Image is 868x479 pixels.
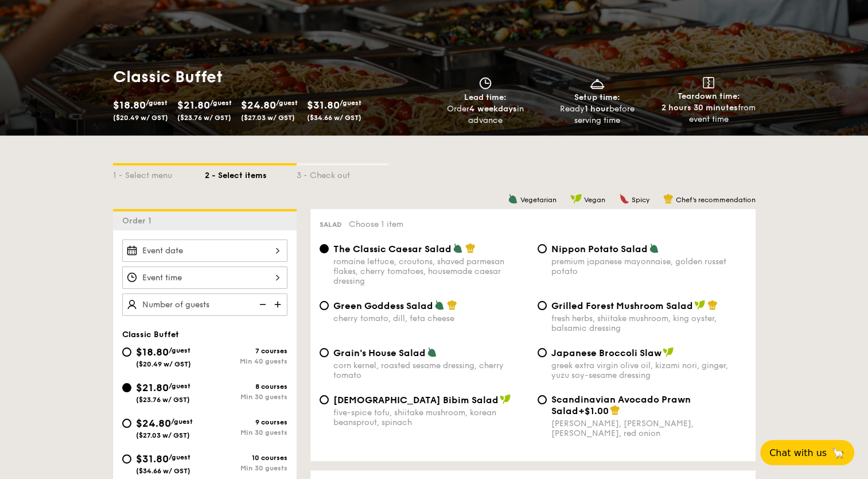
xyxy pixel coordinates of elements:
[122,266,287,289] input: Event time
[122,347,131,357] input: $18.80/guest($20.49 w/ GST)7 coursesMin 40 guests
[663,194,674,204] img: icon-chef-hat.a58ddaea.svg
[340,99,361,107] span: /guest
[551,361,746,380] div: greek extra virgin olive oil, kizami nori, ginger, yuzu soy-sesame dressing
[333,408,528,427] div: five-spice tofu, shiitake mushroom, korean beansprout, spinach
[349,219,403,229] span: Choose 1 item
[551,419,746,438] div: [PERSON_NAME], [PERSON_NAME], [PERSON_NAME], red onion
[307,99,340,111] span: $31.80
[585,104,609,114] strong: 1 hour
[831,446,845,459] span: 🦙
[447,300,457,310] img: icon-chef-hat.a58ddaea.svg
[551,394,691,416] span: Scandinavian Avocado Prawn Salad
[538,395,547,404] input: Scandinavian Avocado Prawn Salad+$1.00[PERSON_NAME], [PERSON_NAME], [PERSON_NAME], red onion
[320,348,329,357] input: Grain's House Saladcorn kernel, roasted sesame dressing, cherry tomato
[320,221,342,229] span: Salad
[113,165,205,181] div: 1 - Select menu
[508,194,518,204] img: icon-vegetarian.fe4039eb.svg
[122,454,131,463] input: $31.80/guest($34.66 w/ GST)10 coursesMin 30 guests
[320,395,329,404] input: [DEMOGRAPHIC_DATA] Bibim Saladfive-spice tofu, shiitake mushroom, korean beansprout, spinach
[136,417,171,430] span: $24.80
[205,464,287,472] div: Min 30 guests
[610,405,620,415] img: icon-chef-hat.a58ddaea.svg
[434,300,445,310] img: icon-vegetarian.fe4039eb.svg
[520,196,556,204] span: Vegetarian
[177,99,210,111] span: $21.80
[276,99,298,107] span: /guest
[676,196,756,204] span: Chef's recommendation
[551,257,746,276] div: premium japanese mayonnaise, golden russet potato
[320,301,329,310] input: Green Goddess Saladcherry tomato, dill, feta cheese
[538,244,547,253] input: Nippon Potato Saladpremium japanese mayonnaise, golden russet potato
[694,300,706,310] img: icon-vegan.f8ff3823.svg
[333,244,451,254] span: The Classic Caesar Salad
[122,419,131,428] input: $24.80/guest($27.03 w/ GST)9 coursesMin 30 guests
[270,293,287,315] img: icon-add.58712e84.svg
[584,196,605,204] span: Vegan
[136,467,190,475] span: ($34.66 w/ GST)
[122,293,287,316] input: Number of guests
[136,431,190,439] span: ($27.03 w/ GST)
[574,92,620,102] span: Setup time:
[205,428,287,436] div: Min 30 guests
[333,361,528,380] div: corn kernel, roasted sesame dressing, cherry tomato
[253,293,270,315] img: icon-reduce.1d2dbef1.svg
[205,357,287,365] div: Min 40 guests
[113,114,168,122] span: ($20.49 w/ GST)
[113,99,146,111] span: $18.80
[210,99,232,107] span: /guest
[632,196,649,204] span: Spicy
[578,405,609,416] span: +$1.00
[169,382,190,390] span: /guest
[241,99,276,111] span: $24.80
[320,244,329,253] input: The Classic Caesar Saladromaine lettuce, croutons, shaved parmesan flakes, cherry tomatoes, house...
[136,360,191,368] span: ($20.49 w/ GST)
[427,347,437,357] img: icon-vegetarian.fe4039eb.svg
[434,103,537,126] div: Order in advance
[469,104,516,114] strong: 4 weekdays
[205,165,297,181] div: 2 - Select items
[769,447,827,458] span: Chat with us
[619,194,629,204] img: icon-spicy.37a8142b.svg
[333,314,528,323] div: cherry tomato, dill, feta cheese
[760,440,854,465] button: Chat with us🦙
[136,453,169,465] span: $31.80
[661,103,738,113] strong: 2 hours 30 minutes
[136,381,169,394] span: $21.80
[136,396,190,404] span: ($23.76 w/ GST)
[551,244,648,254] span: Nippon Potato Salad
[122,330,179,339] span: Classic Buffet
[297,165,388,181] div: 3 - Check out
[477,77,494,90] img: icon-clock.2db775ea.svg
[169,346,190,354] span: /guest
[500,394,511,404] img: icon-vegan.f8ff3823.svg
[464,92,507,102] span: Lead time:
[465,243,476,253] img: icon-chef-hat.a58ddaea.svg
[551,300,693,311] span: Grilled Forest Mushroom Salad
[538,348,547,357] input: Japanese Broccoli Slawgreek extra virgin olive oil, kizami nori, ginger, yuzu soy-sesame dressing
[538,301,547,310] input: Grilled Forest Mushroom Saladfresh herbs, shiitake mushroom, king oyster, balsamic dressing
[205,393,287,401] div: Min 30 guests
[333,257,528,286] div: romaine lettuce, croutons, shaved parmesan flakes, cherry tomatoes, housemade caesar dressing
[707,300,718,310] img: icon-chef-hat.a58ddaea.svg
[333,347,426,358] span: Grain's House Salad
[307,114,361,122] span: ($34.66 w/ GST)
[649,243,659,253] img: icon-vegetarian.fe4039eb.svg
[169,453,190,461] span: /guest
[205,383,287,391] div: 8 courses
[546,103,648,126] div: Ready before serving time
[122,239,287,262] input: Event date
[333,300,433,311] span: Green Goddess Salad
[333,395,499,405] span: [DEMOGRAPHIC_DATA] Bibim Salad
[177,114,231,122] span: ($23.76 w/ GST)
[171,418,193,426] span: /guest
[551,314,746,333] div: fresh herbs, shiitake mushroom, king oyster, balsamic dressing
[678,91,740,101] span: Teardown time:
[663,347,674,357] img: icon-vegan.f8ff3823.svg
[570,194,582,204] img: icon-vegan.f8ff3823.svg
[122,216,156,226] span: Order 1
[122,383,131,392] input: $21.80/guest($23.76 w/ GST)8 coursesMin 30 guests
[657,102,760,125] div: from event time
[205,418,287,426] div: 9 courses
[453,243,463,253] img: icon-vegetarian.fe4039eb.svg
[241,114,295,122] span: ($27.03 w/ GST)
